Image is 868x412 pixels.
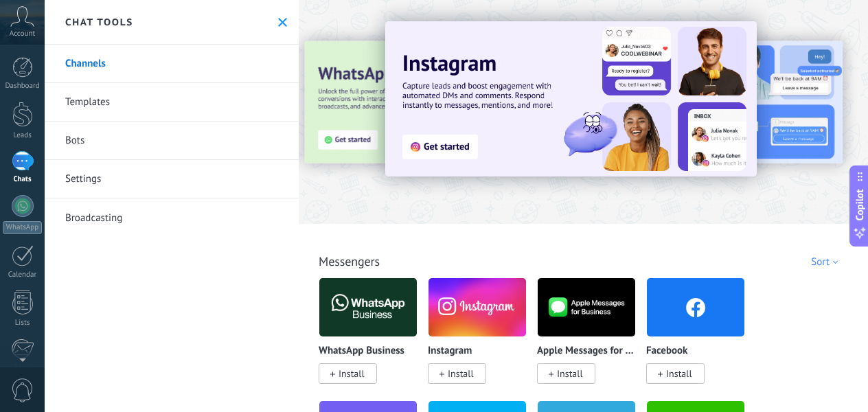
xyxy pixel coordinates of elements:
div: Leads [3,131,43,140]
div: Sort [811,255,843,268]
h2: Chat tools [65,16,133,28]
a: Broadcasting [45,198,299,237]
img: facebook.png [647,274,744,341]
a: Settings [45,160,299,198]
img: logo_main.png [319,274,417,341]
div: Facebook [646,277,755,400]
a: Channels [45,45,299,83]
div: WhatsApp [3,221,42,234]
div: Chats [3,175,43,184]
a: Templates [45,83,299,122]
span: Account [10,30,35,38]
div: Calendar [3,271,43,279]
img: Slide 1 [385,21,757,176]
span: Install [448,367,474,380]
img: logo_main.png [538,274,635,341]
span: Install [339,367,365,380]
div: Dashboard [3,82,43,91]
img: instagram.png [429,274,526,341]
a: Bots [45,122,299,160]
div: Apple Messages for Business [537,277,646,400]
p: WhatsApp Business [319,345,404,357]
p: Instagram [428,345,472,357]
span: Copilot [853,190,867,221]
div: WhatsApp Business [319,277,428,400]
p: Apple Messages for Business [537,345,636,357]
span: Install [557,367,583,380]
span: Install [666,367,692,380]
p: Facebook [646,345,687,357]
div: Lists [3,319,43,328]
div: Instagram [428,277,537,400]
